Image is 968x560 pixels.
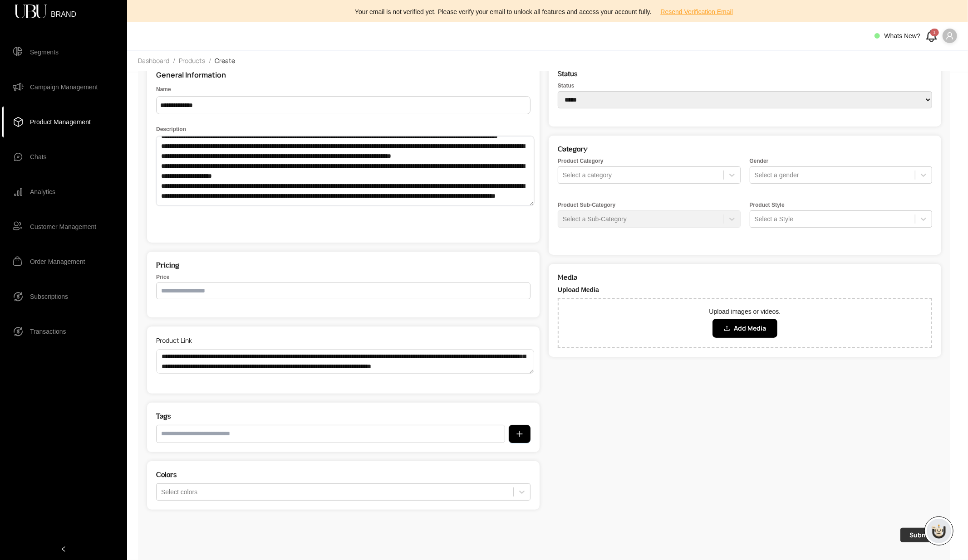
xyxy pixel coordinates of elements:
[156,349,534,374] textarea: Product Link
[568,308,922,315] p: Upload images or videos.
[654,5,741,19] button: Resend Verification Email
[30,78,98,96] span: Campaign Management
[558,145,932,153] h2: Category
[138,56,169,65] span: Dashboard
[30,287,68,306] span: Subscriptions
[215,56,235,65] span: Create
[156,85,531,94] label: Name
[156,125,531,134] label: Description
[558,273,932,282] h2: Media
[558,286,932,293] label: Upload Media
[156,470,531,479] h2: Colors
[712,319,777,338] button: Add Media
[558,202,741,208] label: Product Sub-Category
[930,522,948,540] img: chatboticon-C4A3G2IU.png
[156,336,198,346] label: Product Link
[509,425,531,443] button: plus
[750,202,933,208] label: Product Style
[30,322,66,341] span: Transactions
[51,11,76,13] span: BRAND
[734,323,766,333] span: Add Media
[30,218,96,236] span: Customer Management
[177,56,207,66] a: Products
[30,183,55,201] span: Analytics
[930,29,939,36] div: 1
[30,253,85,271] span: Order Management
[884,32,920,39] span: Whats New?
[133,5,963,19] div: Your email is not verified yet. Please verify your email to unlock all features and access your a...
[661,7,733,17] span: Resend Verification Email
[30,43,59,61] span: Segments
[558,83,932,89] label: Status
[558,158,741,164] label: Product Category
[909,530,932,540] span: Submit
[156,412,531,420] h2: Tags
[750,158,933,164] label: Gender
[900,528,941,542] button: Submit
[30,113,91,131] span: Product Management
[209,56,211,66] li: /
[516,430,523,438] span: plus
[156,274,531,280] label: Price
[724,325,730,331] span: upload
[156,261,531,269] h2: Pricing
[156,69,531,81] h2: General Information
[946,32,954,40] span: user
[558,69,932,78] h2: Status
[60,546,67,552] span: left
[173,56,175,66] li: /
[30,148,47,166] span: Chats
